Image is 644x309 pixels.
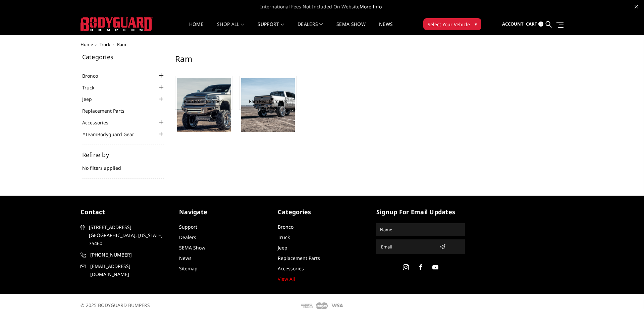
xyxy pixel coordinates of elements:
h1: Ram [175,54,552,69]
a: Truck [82,84,103,91]
img: BODYGUARD BUMPERS [80,17,153,31]
h5: contact [80,207,169,217]
span: 0 [538,22,543,27]
button: Select Your Vehicle [423,18,481,30]
a: News [379,22,393,35]
a: View All [278,276,295,282]
a: Support [258,22,284,35]
input: Email [378,241,437,252]
a: Truck [278,234,290,240]
span: [EMAIL_ADDRESS][DOMAIN_NAME] [90,262,168,278]
a: Replacement Parts [82,107,133,114]
a: Jeep [278,244,287,251]
a: shop all [217,22,244,35]
span: © 2025 BODYGUARD BUMPERS [80,302,150,308]
span: Ram [117,41,126,47]
span: Select Your Vehicle [428,21,470,28]
h5: Categories [82,54,165,60]
a: #TeamBodyguard Gear [82,131,143,138]
a: Account [502,15,524,33]
a: SEMA Show [179,244,205,251]
h5: Refine by [82,152,165,158]
span: [PHONE_NUMBER] [90,251,168,259]
a: Dealers [179,234,196,240]
a: Home [189,22,204,35]
a: Replacement Parts [278,255,320,261]
a: Bronco [82,72,106,79]
a: Truck [100,41,110,47]
span: Cart [526,21,537,27]
a: More Info [360,3,382,10]
span: [STREET_ADDRESS] [GEOGRAPHIC_DATA], [US_STATE] 75460 [89,223,167,247]
h5: Categories [278,207,366,217]
a: Cart 0 [526,15,543,33]
a: [EMAIL_ADDRESS][DOMAIN_NAME] [80,262,169,278]
span: Account [502,21,524,27]
a: Dealers [298,22,323,35]
h5: signup for email updates [376,207,465,217]
a: Ram Front Bumpers [184,98,224,104]
a: Accessories [278,265,304,272]
a: Home [80,41,93,47]
a: Sitemap [179,265,198,272]
a: [PHONE_NUMBER] [80,251,169,259]
h5: Navigate [179,207,268,217]
a: News [179,255,192,261]
a: Jeep [82,95,100,103]
input: Name [377,224,464,235]
a: Bronco [278,224,293,230]
a: Support [179,224,197,230]
a: Accessories [82,119,117,126]
a: SEMA Show [336,22,366,35]
span: ▾ [475,21,477,28]
a: Ram Rear Bumpers [249,98,287,104]
div: No filters applied [82,152,165,179]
